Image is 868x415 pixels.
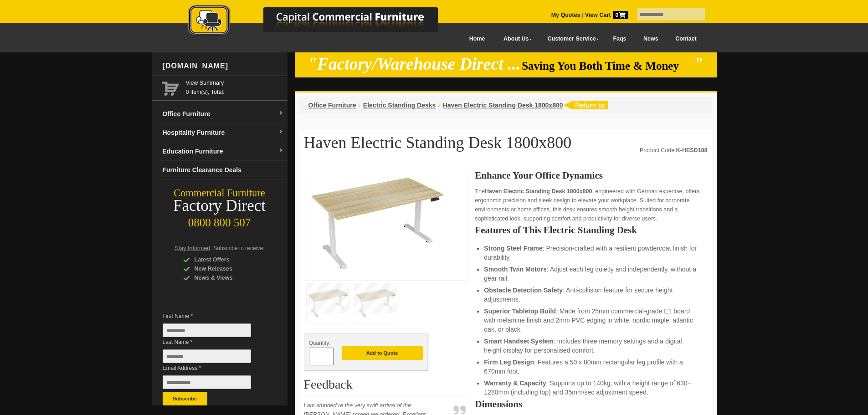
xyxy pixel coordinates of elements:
strong: Superior Tabletop Build [484,307,556,315]
h2: Enhance Your Office Dynamics [475,171,707,180]
h2: Feedback [304,378,468,395]
div: Product Code: [640,146,708,155]
a: My Quotes [551,12,580,18]
a: Haven Electric Standing Desk 1800x800 [443,102,563,109]
a: Office Furnituredropdown [159,105,288,123]
span: 0 [613,11,628,19]
li: : Made from 25mm commercial-grade E1 board with melamine finish and 2mm PVC edging in white, nord... [484,307,698,334]
em: "Factory/Warehouse Direct ... [308,55,520,73]
strong: View Cart [585,12,628,18]
a: Customer Service [537,29,604,49]
strong: Obstacle Detection Safety [484,287,563,294]
a: About Us [493,29,537,49]
li: › [438,101,440,110]
a: Contact [667,29,705,49]
div: Factory Direct [152,200,288,212]
button: Add to Quote [342,346,423,360]
div: New Releases [183,264,270,273]
div: [DOMAIN_NAME] [159,52,288,80]
div: 0800 800 507 [152,212,288,229]
a: Office Furniture [308,102,356,109]
p: The , engineered with German expertise, offers ergonomic precision and sleek design to elevate yo... [475,187,707,223]
strong: Strong Steel Frame [484,245,542,252]
a: Furniture Clearance Deals [159,161,288,179]
img: Capital Commercial Furniture Logo [163,5,482,38]
img: dropdown [278,111,284,116]
h1: Haven Electric Standing Desk 1800x800 [304,134,708,157]
li: : Supports up to 140kg, with a height range of 630–1280mm (including top) and 35mm/sec adjustment... [484,379,698,397]
span: Email Address * [163,364,265,373]
li: : Anti-collision feature for secure height adjustments. [484,286,698,304]
strong: Smart Handset System [484,338,554,345]
h2: Dimensions [475,400,707,409]
strong: Haven Electric Standing Desk 1800x800 [485,188,592,195]
span: Last Name * [163,338,265,347]
div: Latest Offers [183,255,270,264]
span: 0 item(s), Total: [186,78,284,95]
div: News & Views [183,273,270,282]
input: Email Address * [163,375,251,389]
a: Hospitality Furnituredropdown [159,123,288,142]
a: Capital Commercial Furniture Logo [163,5,482,41]
strong: Firm Leg Design [484,359,534,366]
input: First Name * [163,323,251,337]
strong: Smooth Twin Motors [484,266,546,273]
li: : Features a 50 x 80mm rectangular leg profile with a 670mm foot. [484,358,698,376]
a: News [635,29,667,49]
img: return to [563,101,608,109]
strong: Warranty & Capacity [484,379,546,387]
img: Haven Electric Standing Desk 1800x800, spacious size, adjustable height, 140kg capacity, ergonomi... [309,176,446,273]
strong: K-HESD188 [676,147,708,154]
input: Last Name * [163,349,251,363]
span: Quantity: [309,340,331,346]
span: First Name * [163,312,265,321]
span: Stay Informed [175,245,211,251]
img: dropdown [278,148,284,154]
a: View Summary [186,78,284,87]
li: › [359,101,361,110]
a: Education Furnituredropdown [159,142,288,161]
div: Commercial Furniture [152,187,288,200]
li: : Adjust each leg quietly and independently, without a gear rail. [484,265,698,283]
li: : Precision-crafted with a resilient powdercoat finish for durability. [484,244,698,262]
button: Subscribe [163,392,207,405]
li: : Includes three memory settings and a digital height display for personalised comfort. [484,337,698,355]
a: View Cart0 [583,12,627,18]
img: dropdown [278,129,284,135]
span: Saving You Both Time & Money [522,60,693,72]
a: Electric Standing Desks [363,102,436,109]
a: Faqs [605,29,635,49]
h2: Features of This Electric Standing Desk [475,225,707,235]
span: Subscribe to receive: [213,245,264,251]
em: " [694,55,704,73]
